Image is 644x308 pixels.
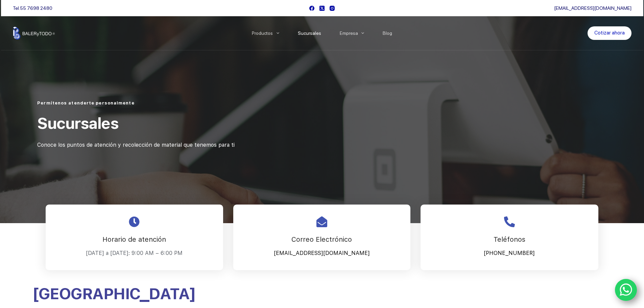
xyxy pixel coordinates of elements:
[309,6,314,11] a: Facebook
[242,248,402,258] p: [EMAIL_ADDRESS][DOMAIN_NAME]
[13,27,55,40] img: Balerytodo
[37,114,118,133] span: Sucursales
[330,6,335,11] a: Instagram
[494,235,525,243] span: Teléfonos
[291,235,352,243] span: Correo Electrónico
[429,248,590,258] p: [PHONE_NUMBER]
[319,6,325,11] a: X (Twitter)
[242,16,402,50] nav: Menu Principal
[102,235,166,243] span: Horario de atención
[86,250,183,256] span: [DATE] a [DATE]: 9:00 AM – 6:00 PM
[32,284,196,303] span: [GEOGRAPHIC_DATA]
[554,5,631,11] a: [EMAIL_ADDRESS][DOMAIN_NAME]
[615,279,637,301] a: WhatsApp
[588,26,631,40] a: Cotizar ahora
[13,5,52,11] span: Tel.
[20,5,52,11] a: 55 7698 2480
[37,100,134,105] span: Permítenos atenderte personalmente
[37,142,235,148] span: Conoce los puntos de atención y recolección de material que tenemos para ti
